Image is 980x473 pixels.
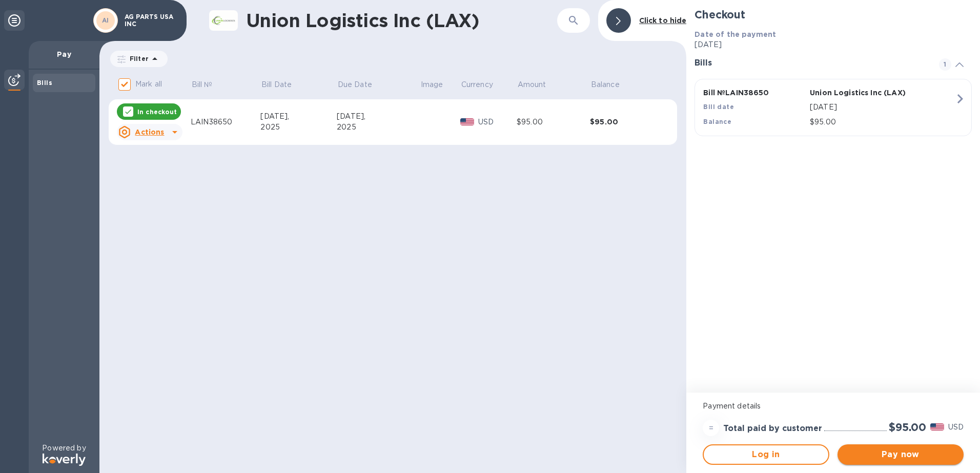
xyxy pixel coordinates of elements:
span: Log in [712,448,820,461]
b: Date of the payment [695,30,776,38]
b: Balance [703,118,731,125]
p: [DATE] [810,102,955,113]
p: In checkout [137,107,177,116]
p: Bill № [192,79,213,90]
div: [DATE], [260,111,337,122]
p: Powered by [42,443,86,454]
div: $95.00 [590,117,663,127]
span: Amount [518,79,560,90]
h2: Checkout [695,8,972,21]
p: Amount [518,79,546,90]
div: [DATE], [337,111,420,122]
img: USD [930,423,944,431]
p: Bill Date [261,79,292,90]
p: Due Date [338,79,372,90]
div: 2025 [260,122,337,133]
p: Pay [37,49,91,59]
b: Click to hide [639,16,687,25]
p: AG PARTS USA INC [125,13,176,28]
p: USD [478,117,517,127]
span: Bill № [192,79,226,90]
span: Bill Date [261,79,305,90]
h2: $95.00 [889,421,926,434]
b: Bills [37,79,52,87]
span: Pay now [846,448,955,461]
h3: Total paid by customer [723,424,822,434]
p: USD [948,422,964,433]
img: Logo [43,454,86,466]
p: $95.00 [810,117,955,127]
button: Log in [703,444,829,465]
h3: Bills [695,58,927,68]
h1: Union Logistics Inc (LAX) [246,10,514,31]
p: Currency [461,79,493,90]
div: LAIN38650 [191,117,260,127]
p: Balance [591,79,620,90]
p: Mark all [135,79,162,90]
span: Balance [591,79,633,90]
span: Due Date [338,79,385,90]
div: 2025 [337,122,420,133]
div: $95.00 [517,117,590,127]
img: USD [460,118,474,125]
div: = [703,420,719,436]
b: AI [102,16,109,24]
u: Actions [135,128,164,136]
p: Union Logistics Inc (LAX) [810,88,912,98]
button: Pay now [838,444,964,465]
p: [DATE] [695,39,972,50]
button: Bill №LAIN38650Union Logistics Inc (LAX)Bill date[DATE]Balance$95.00 [695,79,972,136]
span: 1 [939,58,951,71]
p: Bill № LAIN38650 [703,88,806,98]
p: Filter [126,54,149,63]
p: Image [421,79,443,90]
b: Bill date [703,103,734,111]
p: Payment details [703,401,964,412]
